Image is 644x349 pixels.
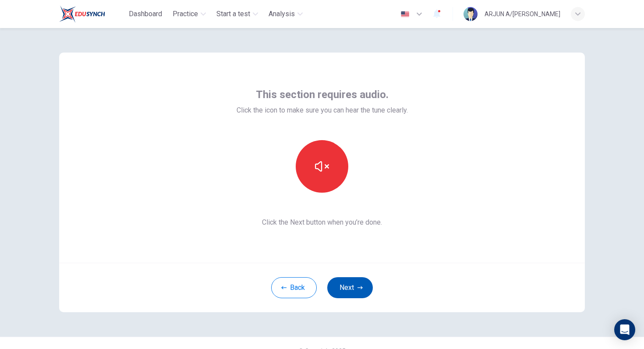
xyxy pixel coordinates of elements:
img: en [400,11,410,18]
img: Profile picture [464,7,478,21]
button: Practice [169,6,209,22]
button: Dashboard [125,6,166,22]
span: Dashboard [129,9,162,19]
button: Next [327,277,373,298]
button: Analysis [265,6,306,22]
span: Click the icon to make sure you can hear the tune clearly. [237,105,408,116]
a: EduSynch logo [59,5,125,23]
span: Click the Next button when you’re done. [237,217,408,228]
span: Start a test [216,9,250,19]
button: Back [271,277,317,298]
span: Analysis [269,9,295,19]
span: This section requires audio. [256,88,389,102]
img: EduSynch logo [59,5,105,23]
button: Start a test [213,6,262,22]
div: Open Intercom Messenger [614,319,635,340]
div: ARJUN A/[PERSON_NAME] [485,9,560,19]
span: Practice [173,9,198,19]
